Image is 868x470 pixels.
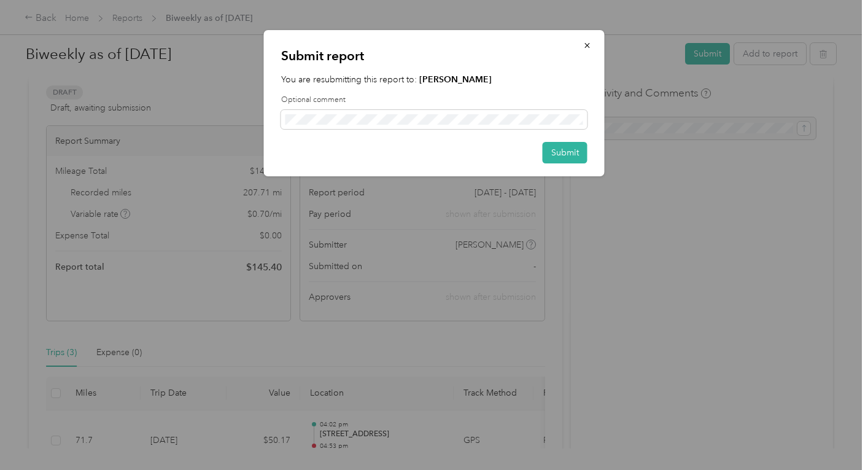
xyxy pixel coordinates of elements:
label: Optional comment [281,95,587,106]
button: Submit [543,142,587,163]
strong: [PERSON_NAME] [419,74,492,85]
p: You are resubmitting this report to: [281,73,587,86]
p: Submit report [281,47,587,65]
iframe: Everlance-gr Chat Button Frame [799,401,868,470]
